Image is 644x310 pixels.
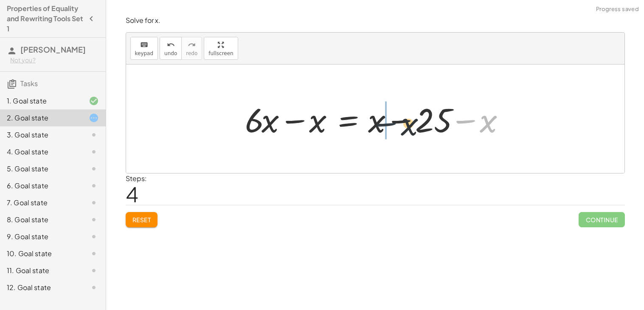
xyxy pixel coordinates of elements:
i: Task not started. [89,130,99,140]
h4: Properties of Equality and Rewriting Tools Set 1 [7,3,84,34]
i: Task not started. [89,147,99,157]
div: 4. Goal state [7,147,75,157]
i: Task not started. [89,164,99,174]
button: keyboardkeypad [130,37,158,60]
i: Task not started. [89,181,99,191]
div: 9. Goal state [7,232,75,242]
div: 10. Goal state [7,249,75,259]
i: Task not started. [89,215,99,225]
div: 5. Goal state [7,164,75,174]
button: redoredo [181,37,202,60]
div: 11. Goal state [7,265,75,276]
span: 4 [126,181,138,207]
i: Task not started. [89,282,99,293]
button: Reset [126,212,158,227]
span: Progress saved [596,5,639,14]
div: 3. Goal state [7,130,75,140]
button: fullscreen [204,37,238,60]
label: Steps: [126,174,147,183]
div: 2. Goal state [7,113,75,123]
button: undoundo [160,37,182,60]
div: 12. Goal state [7,282,75,293]
div: 1. Goal state [7,96,75,106]
i: redo [188,40,196,50]
div: 7. Goal state [7,198,75,208]
span: keypad [135,50,154,56]
span: undo [164,50,177,56]
i: Task started. [89,113,99,123]
i: Task not started. [89,265,99,276]
i: undo [167,40,175,50]
i: Task not started. [89,198,99,208]
i: Task finished and correct. [89,96,99,106]
div: 6. Goal state [7,181,75,191]
i: Task not started. [89,232,99,242]
div: 8. Goal state [7,215,75,225]
i: keyboard [140,40,148,50]
span: [PERSON_NAME] [20,45,86,54]
div: Not you? [10,56,99,64]
p: Solve for x. [126,16,625,25]
span: redo [186,50,197,56]
i: Task not started. [89,249,99,259]
span: Tasks [20,79,38,88]
span: fullscreen [208,50,233,56]
span: Reset [132,216,151,223]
